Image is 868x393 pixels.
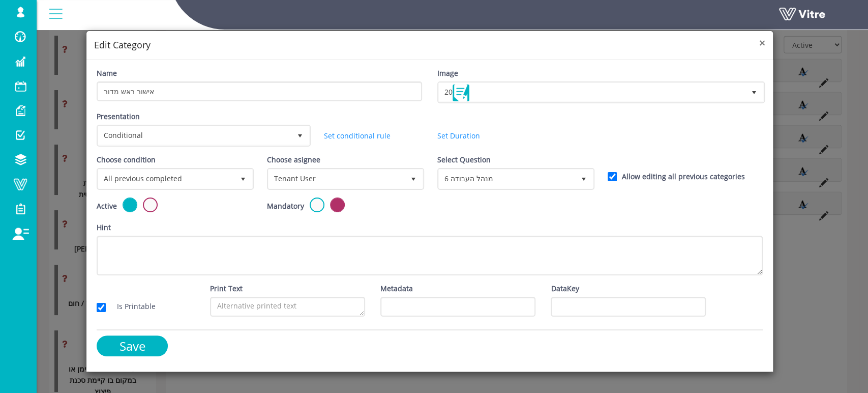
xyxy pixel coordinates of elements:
[267,154,320,165] label: Choose asignee
[404,170,423,188] span: select
[98,126,291,145] span: Conditional
[97,154,156,165] label: Choose condition
[437,68,458,79] label: Image
[267,201,304,212] label: Mandatory
[759,38,765,48] button: Close
[291,126,309,145] span: select
[94,39,765,52] h4: Edit Category
[268,170,404,188] span: Tenant User
[98,170,234,188] span: All previous completed
[97,201,117,212] label: Active
[437,131,480,141] a: Set Duration
[453,85,469,101] img: WizardIcon20.png
[439,83,745,101] span: 20
[380,283,413,294] label: Metadata
[439,170,575,188] span: 6 מנהל העבודה
[97,222,111,233] label: Hint
[97,111,140,122] label: Presentation
[324,131,391,141] a: Set conditional rule
[575,170,593,188] span: select
[234,170,252,188] span: select
[97,68,117,79] label: Name
[210,283,243,294] label: Print Text
[97,335,168,356] input: Save
[551,283,579,294] label: DataKey
[745,83,763,101] span: select
[437,154,491,165] label: Select Question
[622,171,745,182] label: Allow editing all previous categories
[759,36,765,50] span: ×
[107,301,156,312] label: Is Printable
